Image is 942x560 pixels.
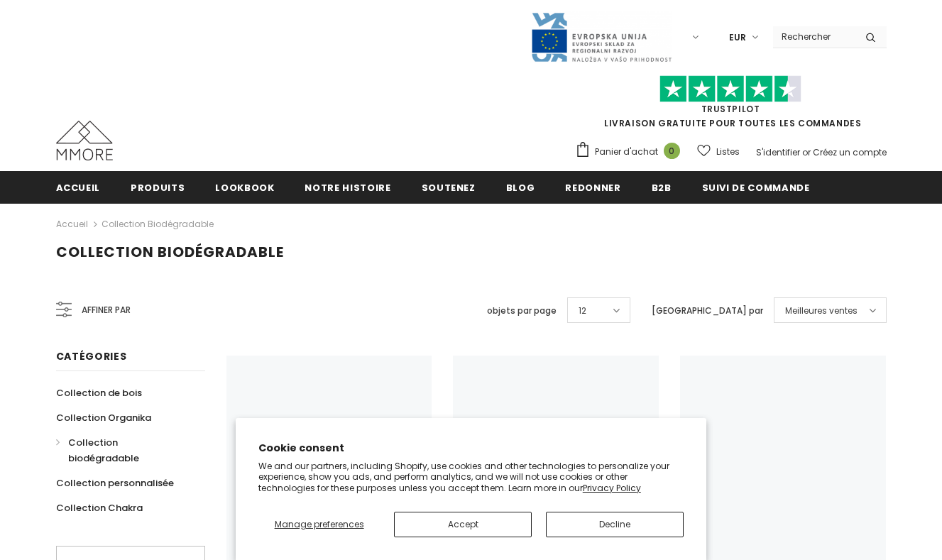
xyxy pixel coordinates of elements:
a: soutenez [422,171,476,203]
label: [GEOGRAPHIC_DATA] par [652,304,763,318]
span: Collection de bois [56,386,142,400]
img: Faites confiance aux étoiles pilotes [659,75,801,103]
h2: Cookie consent [258,441,684,456]
span: Collection biodégradable [56,242,284,262]
span: Notre histoire [305,181,390,194]
span: Collection Chakra [56,501,143,515]
a: Collection Organika [56,405,151,430]
span: LIVRAISON GRATUITE POUR TOUTES LES COMMANDES [575,82,887,129]
a: Collection de bois [56,380,142,405]
a: Collection Chakra [56,495,143,520]
span: EUR [729,31,746,45]
span: Blog [506,181,535,194]
a: Produits [131,171,185,203]
span: Produits [131,181,185,194]
button: Accept [394,512,532,537]
span: Suivi de commande [702,181,810,194]
a: Javni Razpis [530,31,672,43]
span: Redonner [565,181,620,194]
a: Collection personnalisée [56,471,174,495]
a: S'identifier [756,146,800,158]
span: Manage preferences [275,518,364,530]
span: soutenez [422,181,476,194]
a: Collection biodégradable [56,430,190,471]
span: Collection Organika [56,411,151,424]
span: Lookbook [215,181,274,194]
span: Panier d'achat [595,145,658,159]
a: Lookbook [215,171,274,203]
a: Panier d'achat 0 [575,141,687,163]
a: Créez un compte [813,146,887,158]
a: B2B [652,171,672,203]
span: or [802,146,811,158]
p: We and our partners, including Shopify, use cookies and other technologies to personalize your ex... [258,461,684,494]
a: Accueil [56,216,88,233]
span: Meilleures ventes [785,304,858,318]
span: Collection biodégradable [68,436,139,465]
a: Listes [697,139,740,164]
a: Blog [506,171,535,203]
span: Collection personnalisée [56,476,174,490]
span: Listes [716,145,740,159]
a: TrustPilot [701,103,760,115]
label: objets par page [487,304,557,318]
span: Catégories [56,349,127,363]
a: Suivi de commande [702,171,810,203]
span: Accueil [56,181,101,194]
img: Javni Razpis [530,11,672,63]
a: Redonner [565,171,620,203]
span: 12 [579,304,586,318]
input: Search Site [773,26,855,47]
span: B2B [652,181,672,194]
a: Privacy Policy [583,482,641,494]
span: 0 [664,143,680,159]
a: Notre histoire [305,171,390,203]
a: Accueil [56,171,101,203]
span: Affiner par [82,302,131,318]
button: Manage preferences [258,512,380,537]
button: Decline [546,512,684,537]
img: Cas MMORE [56,121,113,160]
a: Collection biodégradable [102,218,214,230]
